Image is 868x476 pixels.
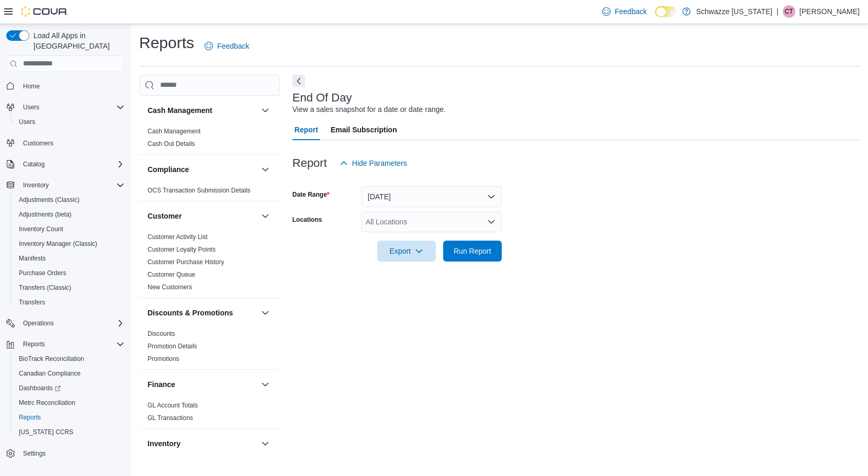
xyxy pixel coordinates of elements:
div: Cash Management [139,125,280,154]
span: Canadian Compliance [19,369,81,378]
label: Locations [292,216,322,224]
span: Reports [19,338,125,350]
span: Purchase Orders [19,269,66,277]
span: Customer Queue [148,270,195,279]
span: Inventory Count [19,225,63,233]
button: Export [377,241,436,262]
a: Inventory Count [15,223,67,235]
button: Inventory [148,438,257,449]
span: New Customers [148,283,192,291]
span: Transfers [19,298,45,307]
span: Canadian Compliance [15,367,125,380]
span: Promotion Details [148,342,197,350]
button: Transfers (Classic) [10,280,129,295]
button: Catalog [19,158,49,171]
span: Adjustments (Classic) [19,196,80,204]
span: Email Subscription [331,119,397,140]
div: View a sales snapshot for a date or date range. [292,104,446,115]
h3: Customer [148,211,182,221]
span: Operations [19,317,125,330]
p: | [776,5,779,18]
span: Hide Parameters [352,158,407,168]
span: Customer Activity List [148,233,208,241]
a: Adjustments (Classic) [15,194,84,206]
button: [US_STATE] CCRS [10,425,129,439]
a: Feedback [200,36,253,56]
span: Transfers [15,296,125,309]
span: Customers [23,139,53,148]
span: Inventory Manager (Classic) [15,237,125,250]
a: Customers [19,137,58,150]
span: Reports [19,413,41,422]
h3: Inventory [148,438,181,449]
a: Customer Loyalty Points [148,246,216,253]
button: Inventory Manager (Classic) [10,236,129,251]
a: Transfers (Classic) [15,281,75,294]
h3: Discounts & Promotions [148,308,233,318]
a: Customer Activity List [148,233,208,241]
button: Discounts & Promotions [148,308,257,318]
a: Discounts [148,330,175,337]
a: GL Transactions [148,414,193,422]
span: BioTrack Reconciliation [19,355,84,363]
a: Dashboards [15,382,65,394]
button: Customer [259,210,272,222]
span: [US_STATE] CCRS [19,428,73,436]
button: Purchase Orders [10,266,129,280]
button: Inventory Count [10,222,129,236]
span: Catalog [19,158,125,171]
a: Dashboards [10,381,129,395]
button: Users [19,101,43,114]
span: Adjustments (Classic) [15,194,125,206]
span: Home [19,80,125,93]
span: Settings [23,449,46,458]
span: Dashboards [19,384,61,392]
h3: Finance [148,379,175,390]
a: Feedback [598,1,651,22]
button: Settings [2,446,129,461]
span: Manifests [19,254,46,263]
div: Compliance [139,184,280,201]
span: Inventory Manager (Classic) [19,240,97,248]
span: Feedback [615,6,647,17]
span: OCS Transaction Submission Details [148,186,251,195]
a: Promotion Details [148,343,197,350]
a: Reports [15,411,45,424]
input: Dark Mode [655,6,677,17]
button: [DATE] [362,186,502,207]
a: Canadian Compliance [15,367,85,380]
a: Customer Purchase History [148,258,224,266]
span: Run Report [454,246,491,256]
span: Adjustments (beta) [15,208,125,221]
button: Customer [148,211,257,221]
button: Manifests [10,251,129,266]
span: Purchase Orders [15,267,125,279]
button: Catalog [2,157,129,172]
span: Inventory [23,181,49,189]
div: Customer [139,231,280,298]
button: Adjustments (Classic) [10,192,129,207]
span: CT [785,5,793,18]
a: Transfers [15,296,49,309]
span: Cash Management [148,127,200,135]
span: Home [23,82,40,90]
button: BioTrack Reconciliation [10,352,129,366]
span: GL Transactions [148,414,193,422]
a: Cash Out Details [148,140,195,148]
span: Reports [23,340,45,348]
button: Transfers [10,295,129,310]
button: Reports [19,338,49,350]
span: Export [384,241,430,262]
a: BioTrack Reconciliation [15,353,88,365]
button: Reports [2,337,129,352]
span: Inventory [19,179,125,191]
button: Cash Management [259,104,272,117]
button: Operations [19,317,58,330]
h3: End Of Day [292,92,352,104]
h3: Report [292,157,327,169]
button: Compliance [259,163,272,176]
a: Home [19,80,44,93]
span: Promotions [148,355,179,363]
a: Adjustments (beta) [15,208,76,221]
